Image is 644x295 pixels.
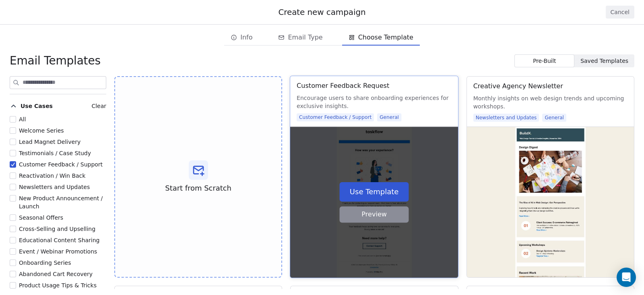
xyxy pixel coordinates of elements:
span: Saved Templates [580,57,628,65]
span: Choose Template [358,33,413,42]
button: All [10,115,16,123]
span: Email Templates [10,54,101,68]
div: email creation steps [224,29,420,46]
div: Open Intercom Messenger [617,268,636,287]
button: Cancel [606,6,634,19]
span: Seasonal Offers [19,214,63,221]
span: Newsletters and Updates [473,114,539,122]
span: Clear [91,103,106,109]
button: Use Template [340,182,409,202]
button: Onboarding Series [10,259,16,267]
span: Testimonials / Case Study [19,150,91,156]
span: Monthly insights on web design trends and upcoming workshops. [473,94,627,110]
div: Create new campaign [10,6,634,18]
button: Testimonials / Case Study [10,149,16,157]
button: Clear [91,101,106,111]
button: New Product Announcement / Launch [10,194,16,202]
span: General [378,113,402,121]
button: Cross-Selling and Upselling [10,225,16,233]
span: Customer Feedback / Support [19,161,103,168]
span: General [542,114,566,122]
button: Reactivation / Win Back [10,172,16,180]
span: Cross-Selling and Upselling [19,226,95,232]
button: Use CasesClear [10,99,106,115]
button: Lead Magnet Delivery [10,138,16,146]
span: Abandoned Cart Recovery [19,271,93,277]
span: Educational Content Sharing [19,237,100,243]
span: Customer Feedback / Support [297,113,374,121]
button: Welcome Series [10,127,16,135]
span: Encourage users to share onboarding experiences for exclusive insights. [297,94,452,110]
span: Info [240,33,252,42]
button: Newsletters and Updates [10,183,16,191]
span: Lead Magnet Delivery [19,139,80,145]
span: Newsletters and Updates [19,184,90,190]
div: Creative Agency Newsletter [473,81,563,91]
span: Use Cases [21,102,53,110]
span: Product Usage Tips & Tricks [19,282,97,289]
button: Abandoned Cart Recovery [10,270,16,278]
span: Reactivation / Win Back [19,172,85,179]
span: Onboarding Series [19,260,71,266]
button: Seasonal Offers [10,214,16,222]
button: Customer Feedback / Support [10,160,16,168]
button: Preview [340,206,409,222]
span: Email Type [288,33,322,42]
span: Start from Scratch [165,183,231,193]
div: Customer Feedback Request [297,81,389,91]
div: Use CasesClear [10,115,106,289]
span: Welcome Series [19,127,64,134]
button: Event / Webinar Promotions [10,247,16,256]
button: Product Usage Tips & Tricks [10,281,16,289]
span: Event / Webinar Promotions [19,248,97,255]
span: New Product Announcement / Launch [19,195,103,210]
button: Educational Content Sharing [10,236,16,244]
span: All [19,116,26,123]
